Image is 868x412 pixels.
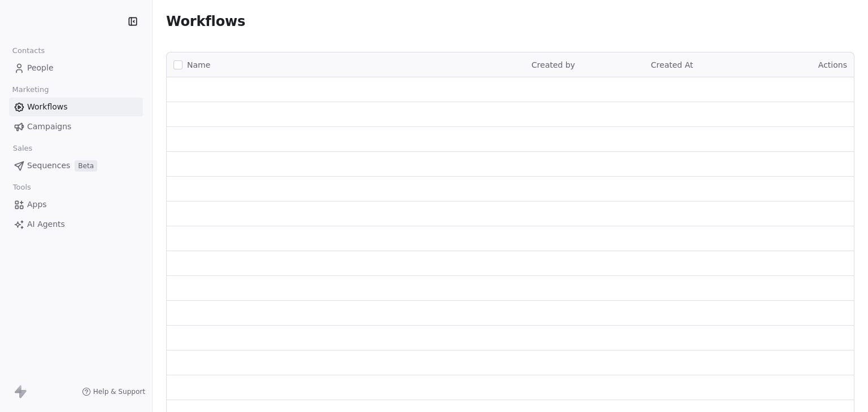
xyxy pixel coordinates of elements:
a: Help & Support [82,387,145,396]
a: SequencesBeta [9,156,143,175]
a: People [9,59,143,77]
span: Workflows [27,101,68,113]
span: Tools [8,179,36,196]
span: People [27,62,54,74]
span: Contacts [7,42,50,59]
a: Apps [9,195,143,214]
span: Created by [532,60,575,69]
span: Actions [818,60,847,69]
span: Campaigns [27,121,71,133]
a: Workflows [9,98,143,116]
span: Sequences [27,160,70,172]
span: Marketing [7,81,54,98]
span: Workflows [166,14,245,29]
span: Sales [8,140,37,157]
a: Campaigns [9,117,143,136]
span: Name [187,59,210,71]
span: AI Agents [27,218,65,230]
span: Help & Support [93,387,145,396]
a: AI Agents [9,215,143,234]
span: Apps [27,199,47,211]
span: Beta [75,160,97,172]
span: Created At [651,60,693,69]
